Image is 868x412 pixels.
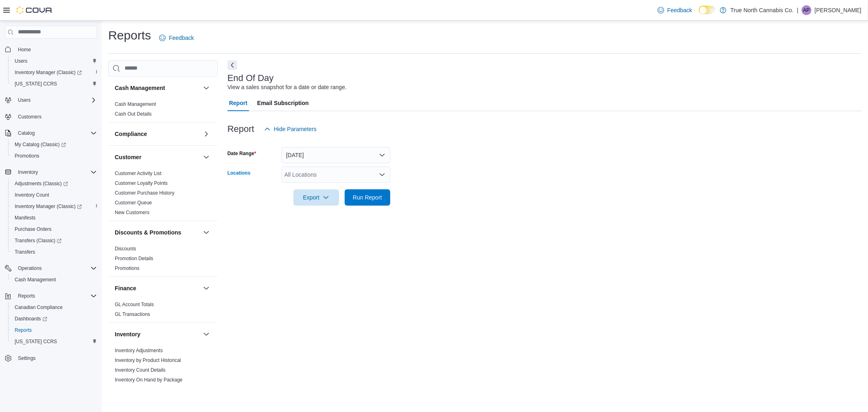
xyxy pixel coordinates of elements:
span: Transfers [11,247,97,257]
a: [US_STATE] CCRS [11,79,60,89]
span: Promotions [11,151,97,161]
span: Adjustments (Classic) [15,180,68,187]
span: Purchase Orders [15,226,52,232]
a: Transfers [11,247,38,257]
span: Inventory Count [11,190,97,200]
span: [US_STATE] CCRS [15,338,57,345]
span: Cash Management [115,101,156,107]
h3: Inventory [115,330,140,338]
span: GL Account Totals [115,301,154,308]
a: Manifests [11,213,39,223]
span: Dashboards [15,316,47,322]
h3: Report [227,124,254,134]
button: Customer [115,153,200,161]
span: Customers [15,112,97,122]
div: Cash Management [108,99,218,122]
button: Purchase Orders [8,224,100,235]
button: Users [8,55,100,67]
span: Reports [15,327,32,333]
span: Inventory by Product Historical [115,357,181,364]
a: New Customers [115,210,149,215]
span: Catalog [18,130,35,136]
a: Customers [15,112,45,122]
span: Dark Mode [699,14,699,15]
button: Reports [15,291,38,301]
span: [US_STATE] CCRS [15,81,57,87]
a: My Catalog (Classic) [8,139,100,150]
span: My Catalog (Classic) [15,141,66,148]
span: Customer Activity List [115,170,162,177]
span: Cash Management [15,276,56,283]
button: Open list of options [379,171,385,178]
a: Cash Management [115,101,156,107]
button: [US_STATE] CCRS [8,78,100,90]
button: Finance [115,284,200,292]
span: Settings [18,355,35,362]
span: Washington CCRS [11,79,97,89]
a: Inventory Count Details [115,367,166,373]
span: Purchase Orders [11,224,97,234]
a: Inventory Manager (Classic) [8,201,100,212]
a: Inventory Manager (Classic) [11,202,85,211]
a: Cash Out Details [115,111,152,117]
span: Canadian Compliance [15,304,63,311]
button: Customer [201,152,211,162]
a: Feedback [156,30,197,46]
button: Catalog [2,127,100,139]
button: Inventory [201,329,211,339]
a: Inventory Manager (Classic) [8,67,100,78]
span: Export [298,189,334,206]
button: Settings [2,352,100,364]
a: Inventory by Product Historical [115,357,181,363]
a: Transfers (Classic) [11,236,65,245]
button: Customers [2,111,100,123]
span: Manifests [11,213,97,223]
span: Transfers (Classic) [15,237,61,244]
a: Transfers (Classic) [8,235,100,246]
span: Transfers (Classic) [11,236,97,245]
a: Inventory Adjustments [115,348,163,353]
div: Finance [108,300,218,322]
button: Hide Parameters [261,121,320,137]
span: Washington CCRS [11,337,97,346]
span: Promotions [15,153,39,159]
button: Compliance [115,130,200,138]
span: GL Transactions [115,311,150,318]
a: Purchase Orders [11,224,55,234]
p: True North Cannabis Co. [730,5,794,15]
a: Customer Purchase History [115,190,175,196]
span: Run Report [353,193,382,202]
a: Promotions [115,265,140,271]
span: Feedback [667,6,692,14]
span: Home [15,44,97,55]
a: Cash Management [11,275,59,285]
nav: Complex example [5,40,97,386]
div: View a sales snapshot for a date or date range. [227,83,347,92]
span: Inventory Count [15,192,49,198]
span: Catalog [15,128,97,138]
a: Promotions [11,151,43,161]
h3: Cash Management [115,84,165,92]
span: Users [18,97,31,103]
a: Inventory On Hand by Package [115,377,183,383]
span: Users [15,58,27,64]
label: Date Range [227,150,256,157]
a: Home [15,45,34,55]
button: Manifests [8,212,100,224]
button: [DATE] [281,147,390,163]
span: Reports [15,291,97,301]
button: Home [2,44,100,55]
span: Inventory Manager (Classic) [11,202,97,211]
h3: Discounts & Promotions [115,228,181,237]
span: Customers [18,114,42,120]
img: Cova [16,6,53,14]
a: Feedback [654,2,695,18]
a: Customer Loyalty Points [115,180,168,186]
span: Customer Loyalty Points [115,180,168,186]
a: Customer Queue [115,200,152,206]
span: Inventory Manager (Classic) [15,69,82,76]
button: Inventory Count [8,189,100,201]
a: Dashboards [11,314,50,324]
